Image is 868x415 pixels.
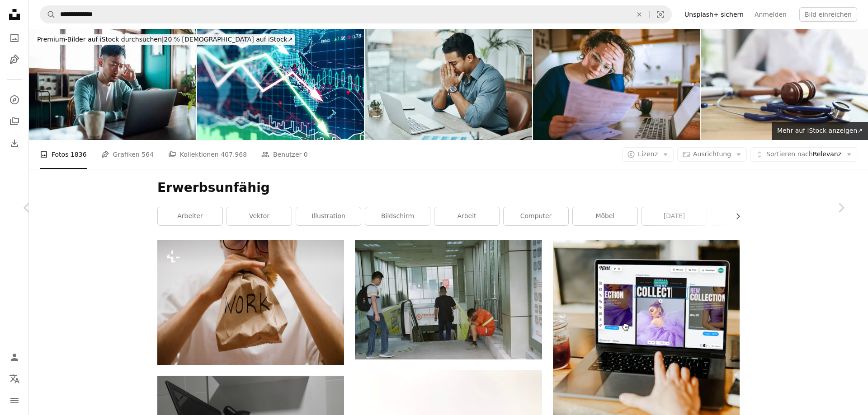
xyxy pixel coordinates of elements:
[197,29,364,140] img: Business graph mit Pfeil nach unten Betreuung
[693,150,731,158] span: Ausrichtung
[5,51,24,69] a: Grafiken
[157,180,740,196] h1: Erwerbsunfähig
[355,296,542,304] a: Eine Gruppe von Männern steht nebeneinander in der Nähe einer Rolltreppe
[29,29,301,51] a: Premium-Bilder auf iStock durchsuchen|20 % [DEMOGRAPHIC_DATA] auf iStock↗
[799,7,857,22] button: Bild einreichen
[622,147,674,162] button: Lizenz
[29,29,196,140] img: Besorgter junger asiatischer Mann mit der Hand auf dem Kopf, der zu Hause einen Laptop benutzt, b...
[261,140,308,169] a: Benutzer 0
[772,122,868,140] a: Mehr auf iStock anzeigen↗
[642,207,707,225] a: [DATE]
[158,207,222,225] a: Arbeiter
[766,150,841,159] span: Relevanz
[365,207,430,225] a: Bildschirm
[37,36,164,43] span: Premium-Bilder auf iStock durchsuchen |
[749,7,792,22] a: Anmelden
[650,6,671,23] button: Visuelle Suche
[533,29,700,140] img: Frau geht durch Rechnungen, besorgt auf der Suche
[168,140,247,169] a: Kollektionen 407.968
[573,207,637,225] a: Möbel
[355,240,542,359] img: Eine Gruppe von Männern steht nebeneinander in der Nähe einer Rolltreppe
[221,149,247,159] span: 407.968
[730,207,740,225] button: Liste nach rechts verschieben
[304,149,308,159] span: 0
[5,91,24,109] a: Entdecken
[5,392,24,410] button: Menü
[701,29,868,140] img: Nahaufnahme des Richterhammers des Stethoskoparztes in Hintergrundnotizen
[629,6,649,23] button: Löschen
[157,298,344,307] a: Der Mann benutzt eine Papiertüte mit der Aufschrift "Arbeit".
[750,147,857,162] button: Sortieren nachRelevanz
[814,164,868,251] a: Weiter
[766,150,813,158] span: Sortieren nach
[5,112,24,131] a: Kollektionen
[434,207,499,225] a: Arbeit
[5,370,24,388] button: Sprache
[142,149,154,159] span: 564
[40,5,672,23] form: Finden Sie Bildmaterial auf der ganzen Webseite
[5,134,24,152] a: Bisherige Downloads
[679,7,749,22] a: Unsplash+ sichern
[40,6,56,23] button: Unsplash suchen
[157,240,344,364] img: Der Mann benutzt eine Papiertüte mit der Aufschrift "Arbeit".
[677,147,747,162] button: Ausrichtung
[5,348,24,366] a: Anmelden / Registrieren
[777,127,863,134] span: Mehr auf iStock anzeigen ↗
[101,140,154,169] a: Grafiken 564
[227,207,292,225] a: Vektor
[638,150,658,158] span: Lizenz
[504,207,568,225] a: Computer
[365,29,532,140] img: Aufnahme eines jungen Geschäftsmannes, der bei der Arbeit in einem modernen Büro gestresst aussieht
[711,207,776,225] a: Monitor
[296,207,361,225] a: Illustration
[5,29,24,47] a: Fotos
[37,36,292,43] span: 20 % [DEMOGRAPHIC_DATA] auf iStock ↗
